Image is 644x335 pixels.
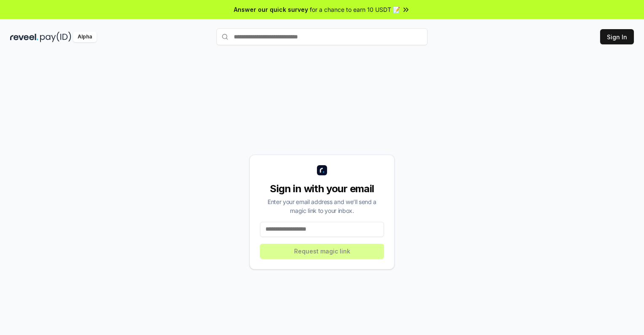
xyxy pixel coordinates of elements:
[10,32,38,42] img: reveel_dark
[260,182,384,196] div: Sign in with your email
[317,165,327,175] img: logo_small
[310,5,400,14] span: for a chance to earn 10 USDT 📝
[260,197,384,215] div: Enter your email address and we’ll send a magic link to your inbox.
[234,5,308,14] span: Answer our quick survey
[73,32,97,42] div: Alpha
[40,32,71,42] img: pay_id
[600,29,634,44] button: Sign In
